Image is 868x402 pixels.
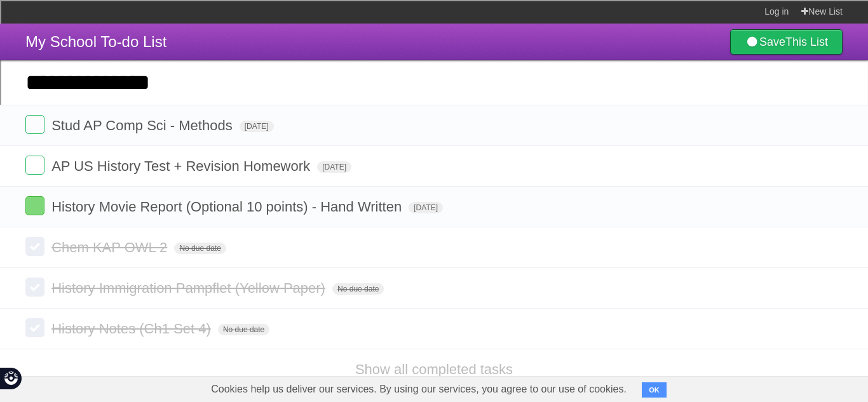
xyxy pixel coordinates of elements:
[5,5,266,17] div: Home
[5,41,863,52] div: Sort New > Old
[25,33,166,50] span: My School To-do List
[355,361,513,377] a: Show all completed tasks
[25,318,44,337] label: Done
[25,278,44,297] label: Done
[25,115,44,134] label: Done
[218,324,269,335] span: No due date
[198,377,639,402] span: Cookies help us deliver our services. By using our services, you agree to our use of cookies.
[5,52,863,64] div: Move To ...
[25,156,44,175] label: Done
[5,29,863,41] div: Sort A > Z
[51,321,214,337] span: History Notes (Ch1 Set 4)
[785,36,828,48] b: This List
[642,382,667,398] button: OK
[51,199,405,215] span: History Movie Report (Optional 10 points) - Hand Written
[5,75,863,86] div: Options
[51,239,170,255] span: Chem KAP OWL 2
[730,29,843,55] a: SaveThis List
[332,283,384,295] span: No due date
[5,64,863,75] div: Delete
[25,237,44,256] label: Done
[51,117,236,133] span: Stud AP Comp Sci - Methods
[5,86,863,98] div: Sign out
[317,161,351,173] span: [DATE]
[240,121,274,132] span: [DATE]
[409,202,443,213] span: [DATE]
[25,196,44,215] label: Done
[51,280,329,296] span: History Immigration Pampflet (Yellow Paper)
[51,158,313,174] span: AP US History Test + Revision Homework
[174,243,226,254] span: No due date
